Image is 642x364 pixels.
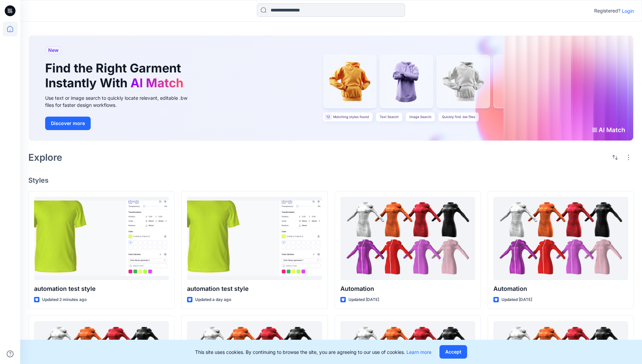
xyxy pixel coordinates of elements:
[45,117,91,130] button: Discover more
[42,296,87,303] p: Updated 2 minutes ago
[195,296,231,303] p: Updated a day ago
[187,284,322,294] p: automation test style
[34,284,169,294] p: automation test style
[340,284,475,294] p: Automation
[45,94,197,109] div: Use text or image search to quickly locate relevant, editable .bw files for faster design workflows.
[622,7,634,14] p: Login
[493,284,628,294] p: Automation
[348,296,379,303] p: Updated [DATE]
[195,348,431,356] p: This site uses cookies. By continuing to browse the site, you are agreeing to our use of cookies.
[406,349,431,355] a: Learn more
[493,197,628,280] a: Automation
[501,296,532,303] p: Updated [DATE]
[34,197,169,280] a: automation test style
[45,61,187,90] h1: Find the Right Garment Instantly With
[130,75,183,90] span: AI Match
[28,176,634,184] h4: Styles
[340,197,475,280] a: Automation
[48,46,59,54] span: New
[28,152,62,163] h2: Explore
[439,345,467,359] button: Accept
[594,7,620,15] p: Registered?
[187,197,322,280] a: automation test style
